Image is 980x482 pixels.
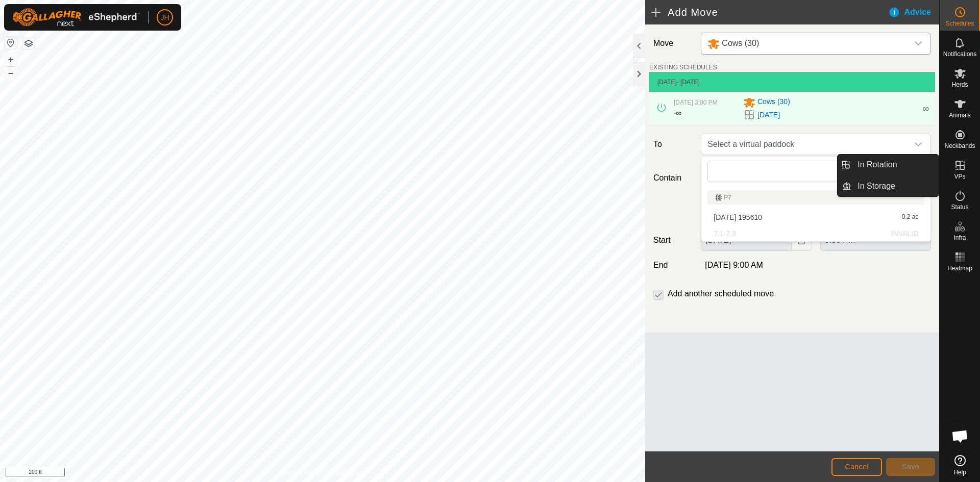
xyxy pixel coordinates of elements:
span: Heatmap [947,265,972,271]
span: Schedules [945,20,974,27]
a: Help [940,451,980,479]
button: – [5,67,17,79]
a: Contact Us [333,469,363,478]
label: To [649,134,697,155]
span: Notifications [943,51,976,57]
span: Animals [949,112,971,118]
h2: Add Move [651,6,888,18]
span: Help [953,469,966,475]
img: Gallagher Logo [12,8,140,27]
span: Select a virtual paddock [703,134,908,155]
div: Advice [888,6,939,18]
span: Herds [951,82,968,88]
ul: Option List [701,186,930,241]
span: - [DATE] [677,79,700,86]
a: In Storage [851,176,939,196]
span: Infra [953,235,966,241]
div: - [674,107,681,119]
label: End [649,259,697,271]
span: Cows [703,33,908,54]
a: Privacy Policy [282,469,321,478]
span: Cancel [845,463,869,471]
li: 2025-09-22 195610 [707,210,924,225]
label: Start [649,234,697,246]
span: Neckbands [944,143,975,149]
div: dropdown trigger [908,134,928,155]
span: ∞ [922,104,929,114]
button: + [5,54,17,66]
label: Contain [649,172,697,184]
label: Add another scheduled move [668,290,774,298]
span: In Storage [857,180,895,192]
span: [DATE] 9:00 AM [705,261,763,269]
span: [DATE] 195610 [714,214,762,221]
button: Map Layers [22,37,35,49]
label: Move [649,33,697,55]
a: In Rotation [851,155,939,175]
span: JH [160,12,169,23]
span: Cows (30) [757,96,790,109]
button: Save [886,458,935,476]
span: [DATE] [657,79,677,86]
button: Cancel [831,458,882,476]
span: Cows (30) [722,39,759,47]
div: Open chat [945,421,975,451]
span: Save [902,463,919,471]
button: Reset Map [5,37,17,49]
a: [DATE] [757,110,780,120]
li: In Storage [838,176,939,196]
li: In Rotation [838,155,939,175]
div: P7 [716,194,916,200]
span: 0.2 ac [902,214,919,221]
span: [DATE] 3:00 PM [674,99,718,106]
span: VPs [954,173,965,180]
span: ∞ [676,109,681,117]
label: EXISTING SCHEDULES [649,63,717,72]
div: dropdown trigger [908,33,928,54]
span: In Rotation [857,159,897,171]
span: Status [951,204,968,210]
